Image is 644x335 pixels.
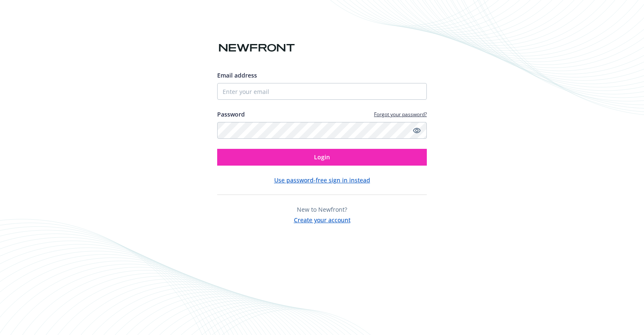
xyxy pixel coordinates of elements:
[274,176,370,184] button: Use password-free sign in instead
[217,71,257,79] span: Email address
[412,125,422,135] a: Show password
[314,153,330,161] span: Login
[217,41,296,55] img: Newfront logo
[217,149,427,166] button: Login
[374,111,427,118] a: Forgot your password?
[294,214,351,224] button: Create your account
[297,205,347,213] span: New to Newfront?
[217,122,427,139] input: Enter your password
[217,110,245,119] label: Password
[217,83,427,100] input: Enter your email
